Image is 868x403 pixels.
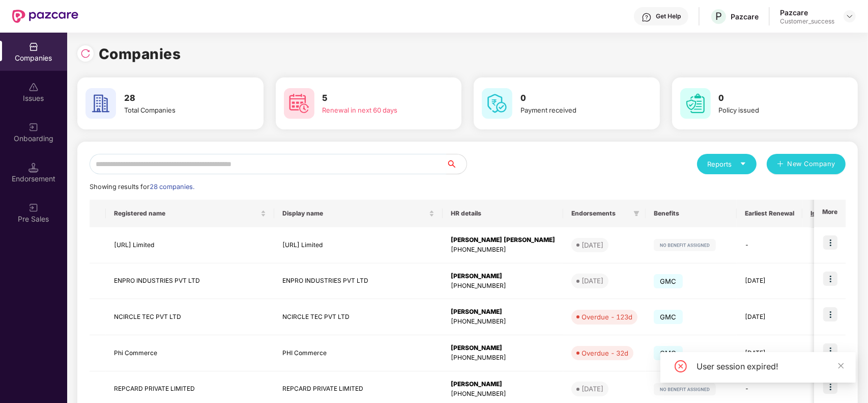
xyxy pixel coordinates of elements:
div: 0 [811,240,838,250]
span: GMC [654,310,683,324]
div: [DATE] [582,276,603,286]
span: New Company [788,159,836,169]
img: icon [823,272,837,286]
img: svg+xml;base64,PHN2ZyBpZD0iQ29tcGFuaWVzIiB4bWxucz0iaHR0cDovL3d3dy53My5vcmcvMjAwMC9zdmciIHdpZHRoPS... [28,42,39,52]
span: Showing results for [90,183,194,191]
img: svg+xml;base64,PHN2ZyB3aWR0aD0iMjAiIGhlaWdodD0iMjAiIHZpZXdCb3g9IjAgMCAyMCAyMCIgZmlsbD0ibm9uZSIgeG... [28,122,39,132]
div: Total Companies [124,105,235,115]
span: GMC [654,274,683,288]
div: Payment received [520,105,631,115]
td: Phi Commerce [106,335,274,371]
td: NCIRCLE TEC PVT LTD [274,299,443,335]
div: [PERSON_NAME] [PERSON_NAME] [451,235,555,245]
h1: Companies [99,43,181,65]
img: svg+xml;base64,PHN2ZyBpZD0iSXNzdWVzX2Rpc2FibGVkIiB4bWxucz0iaHR0cDovL3d3dy53My5vcmcvMjAwMC9zdmciIH... [28,82,39,92]
img: svg+xml;base64,PHN2ZyB4bWxucz0iaHR0cDovL3d3dy53My5vcmcvMjAwMC9zdmciIHdpZHRoPSIxMjIiIGhlaWdodD0iMj... [654,383,716,395]
div: Customer_success [780,17,834,25]
div: [PHONE_NUMBER] [451,353,555,363]
div: Policy issued [719,105,829,115]
div: [PERSON_NAME] [451,307,555,317]
td: PHI Commerce [274,335,443,371]
div: [PERSON_NAME] [451,272,555,281]
span: Endorsements [571,209,629,218]
div: 4 [811,348,838,358]
img: svg+xml;base64,PHN2ZyB3aWR0aD0iMjAiIGhlaWdodD0iMjAiIHZpZXdCb3g9IjAgMCAyMCAyMCIgZmlsbD0ibm9uZSIgeG... [28,203,39,213]
div: [PERSON_NAME] [451,343,555,353]
div: [PERSON_NAME] [451,380,555,389]
span: search [446,160,467,168]
span: 28 companies. [150,183,194,191]
th: Benefits [646,200,737,227]
div: [PHONE_NUMBER] [451,281,555,291]
h3: 0 [719,92,829,105]
span: close [837,362,845,369]
img: svg+xml;base64,PHN2ZyB4bWxucz0iaHR0cDovL3d3dy53My5vcmcvMjAwMC9zdmciIHdpZHRoPSIxMjIiIGhlaWdodD0iMj... [654,239,716,251]
img: svg+xml;base64,PHN2ZyBpZD0iRHJvcGRvd24tMzJ4MzIiIHhtbG5zPSJodHRwOi8vd3d3LnczLm9yZy8yMDAwL3N2ZyIgd2... [846,12,854,20]
h3: 28 [124,92,235,105]
div: Pazcare [780,8,834,17]
div: Overdue - 123d [582,312,632,322]
span: GMC [654,346,683,360]
img: icon [823,343,837,358]
div: 0 [811,312,838,322]
span: Issues [811,209,830,218]
td: [DATE] [737,263,802,300]
img: icon [823,235,837,250]
img: svg+xml;base64,PHN2ZyB4bWxucz0iaHR0cDovL3d3dy53My5vcmcvMjAwMC9zdmciIHdpZHRoPSI2MCIgaGVpZ2h0PSI2MC... [680,88,711,119]
button: plusNew Company [767,154,846,174]
th: More [814,200,846,227]
div: [PHONE_NUMBER] [451,389,555,399]
img: svg+xml;base64,PHN2ZyB4bWxucz0iaHR0cDovL3d3dy53My5vcmcvMjAwMC9zdmciIHdpZHRoPSI2MCIgaGVpZ2h0PSI2MC... [85,88,116,119]
td: - [737,227,802,263]
div: [PHONE_NUMBER] [451,317,555,327]
img: svg+xml;base64,PHN2ZyBpZD0iUmVsb2FkLTMyeDMyIiB4bWxucz0iaHR0cDovL3d3dy53My5vcmcvMjAwMC9zdmciIHdpZH... [80,48,91,59]
span: filter [631,207,642,220]
img: svg+xml;base64,PHN2ZyB3aWR0aD0iMTQuNSIgaGVpZ2h0PSIxNC41IiB2aWV3Qm94PSIwIDAgMTYgMTYiIGZpbGw9Im5vbm... [28,163,39,173]
img: svg+xml;base64,PHN2ZyB4bWxucz0iaHR0cDovL3d3dy53My5vcmcvMjAwMC9zdmciIHdpZHRoPSI2MCIgaGVpZ2h0PSI2MC... [482,88,512,119]
h3: 0 [520,92,631,105]
td: ENPRO INDUSTRIES PVT LTD [106,263,274,300]
div: Get Help [656,12,681,20]
div: User session expired! [697,360,844,372]
td: [URL] Limited [274,227,443,263]
span: plus [777,160,784,169]
th: Registered name [106,200,274,227]
span: Registered name [114,209,258,218]
div: Overdue - 32d [582,348,628,358]
div: 0 [811,276,838,286]
th: HR details [443,200,563,227]
div: [DATE] [582,240,603,250]
th: Issues [802,200,846,227]
td: ENPRO INDUSTRIES PVT LTD [274,263,443,300]
td: [URL] Limited [106,227,274,263]
button: search [446,154,467,174]
td: NCIRCLE TEC PVT LTD [106,299,274,335]
span: Display name [282,209,427,218]
th: Earliest Renewal [737,200,802,227]
div: [PHONE_NUMBER] [451,245,555,255]
div: Renewal in next 60 days [323,105,433,115]
span: close-circle [675,360,687,372]
th: Display name [274,200,443,227]
img: icon [823,307,837,321]
td: [DATE] [737,299,802,335]
div: [DATE] [582,384,603,394]
h3: 5 [323,92,433,105]
td: [DATE] [737,335,802,371]
div: Pazcare [731,12,759,21]
img: svg+xml;base64,PHN2ZyB4bWxucz0iaHR0cDovL3d3dy53My5vcmcvMjAwMC9zdmciIHdpZHRoPSI2MCIgaGVpZ2h0PSI2MC... [284,88,314,119]
span: filter [633,210,640,217]
img: svg+xml;base64,PHN2ZyBpZD0iSGVscC0zMngzMiIgeG1sbnM9Imh0dHA6Ly93d3cudzMub3JnLzIwMDAvc3ZnIiB3aWR0aD... [642,12,652,22]
span: P [715,10,722,22]
span: caret-down [740,160,746,167]
div: Reports [707,159,746,169]
img: New Pazcare Logo [12,10,78,23]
